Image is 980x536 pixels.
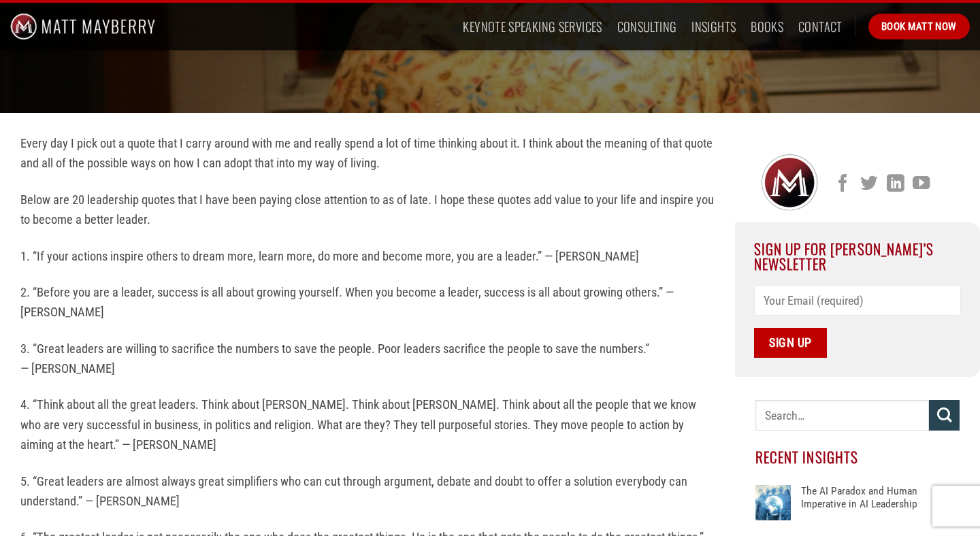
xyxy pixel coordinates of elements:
[929,400,960,431] button: Submit
[20,339,715,379] p: 3. “Great leaders are willing to sacrifice the numbers to save the people. Poor leaders sacrifice...
[20,282,715,322] p: 2. “Before you are a leader, success is all about growing yourself. When you become a leader, suc...
[751,14,783,39] a: Books
[754,328,828,358] input: Sign Up
[798,14,843,39] a: Contact
[860,175,877,194] a: Follow on Twitter
[881,18,957,35] span: Book Matt Now
[754,285,962,316] input: Your Email (required)
[754,238,934,274] span: Sign Up For [PERSON_NAME]’s Newsletter
[20,471,715,512] p: 5. “Great leaders are almost always great simplifiers who can cut through argument, debate and do...
[754,285,962,358] form: Contact form
[20,190,715,230] p: Below are 20 leadership quotes that I have been paying close attention to as of late. I hope thes...
[913,175,930,194] a: Follow on YouTube
[868,14,970,39] a: Book Matt Now
[834,175,851,194] a: Follow on Facebook
[20,395,715,454] p: 4. “Think about all the great leaders. Think about [PERSON_NAME]. Think about [PERSON_NAME]. Thin...
[887,175,904,194] a: Follow on LinkedIn
[20,246,715,266] p: 1. “If your actions inspire others to dream more, learn more, do more and become more, you are a ...
[617,14,677,39] a: Consulting
[10,3,155,50] img: Matt Mayberry
[755,446,858,467] span: Recent Insights
[463,14,602,39] a: Keynote Speaking Services
[755,400,929,431] input: Search…
[20,133,715,173] p: Every day I pick out a quote that I carry around with me and really spend a lot of time thinking ...
[801,485,960,526] a: The AI Paradox and Human Imperative in AI Leadership
[691,14,736,39] a: Insights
